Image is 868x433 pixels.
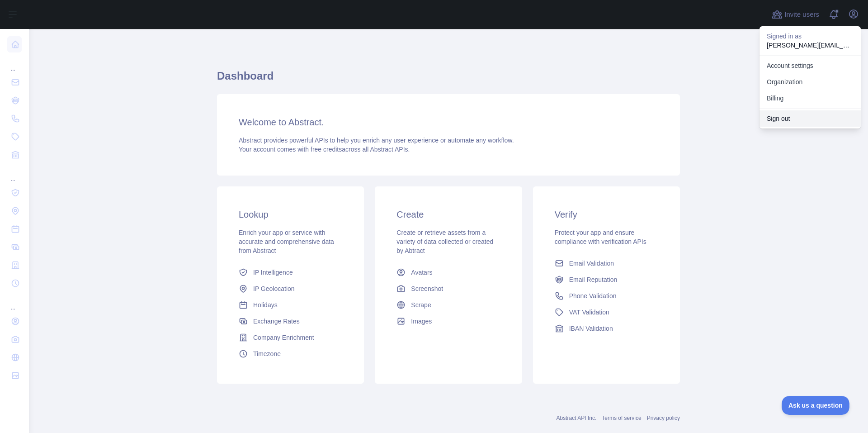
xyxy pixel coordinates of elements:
[767,41,854,50] p: [PERSON_NAME][EMAIL_ADDRESS][PERSON_NAME][DOMAIN_NAME]
[239,116,658,128] h3: Welcome to Abstract.
[217,69,680,90] h1: Dashboard
[759,57,861,74] a: Account settings
[759,90,861,106] button: Billing
[784,10,819,20] span: Invite users
[551,288,662,304] a: Phone Validation
[569,324,613,333] span: IBAN Validation
[759,74,861,90] a: Organization
[393,297,504,313] a: Scrape
[767,32,854,41] p: Signed in as
[551,271,662,288] a: Email Reputation
[411,284,443,293] span: Screenshot
[759,110,861,127] button: Sign out
[235,281,346,297] a: IP Geolocation
[239,137,514,144] span: Abstract provides powerful APIs to help you enrich any user experience or automate any workflow.
[393,281,504,297] a: Screenshot
[551,320,662,337] a: IBAN Validation
[396,229,493,254] span: Create or retrieve assets from a variety of data collected or created by Abtract
[551,304,662,320] a: VAT Validation
[311,146,342,153] span: free credits
[235,297,346,313] a: Holidays
[253,333,314,342] span: Company Enrichment
[253,317,300,326] span: Exchange Rates
[239,146,410,153] span: Your account comes with across all Abstract APIs.
[411,268,432,277] span: Avatars
[555,208,658,221] h3: Verify
[782,396,850,415] iframe: Toggle Customer Support
[551,255,662,271] a: Email Validation
[602,415,641,421] a: Terms of service
[7,293,22,311] div: ...
[569,308,609,317] span: VAT Validation
[393,313,504,329] a: Images
[235,264,346,281] a: IP Intelligence
[239,208,342,221] h3: Lookup
[557,415,597,421] a: Abstract API Inc.
[253,349,281,358] span: Timezone
[569,291,617,300] span: Phone Validation
[569,275,618,284] span: Email Reputation
[253,300,278,309] span: Holidays
[239,229,334,254] span: Enrich your app or service with accurate and comprehensive data from Abstract
[253,284,295,293] span: IP Geolocation
[555,229,646,245] span: Protect your app and ensure compliance with verification APIs
[647,415,680,421] a: Privacy policy
[396,208,500,221] h3: Create
[7,165,22,183] div: ...
[235,346,346,362] a: Timezone
[393,264,504,281] a: Avatars
[411,300,431,309] span: Scrape
[253,268,293,277] span: IP Intelligence
[770,7,821,22] button: Invite users
[411,317,432,326] span: Images
[7,54,22,72] div: ...
[569,259,614,268] span: Email Validation
[235,329,346,346] a: Company Enrichment
[235,313,346,329] a: Exchange Rates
